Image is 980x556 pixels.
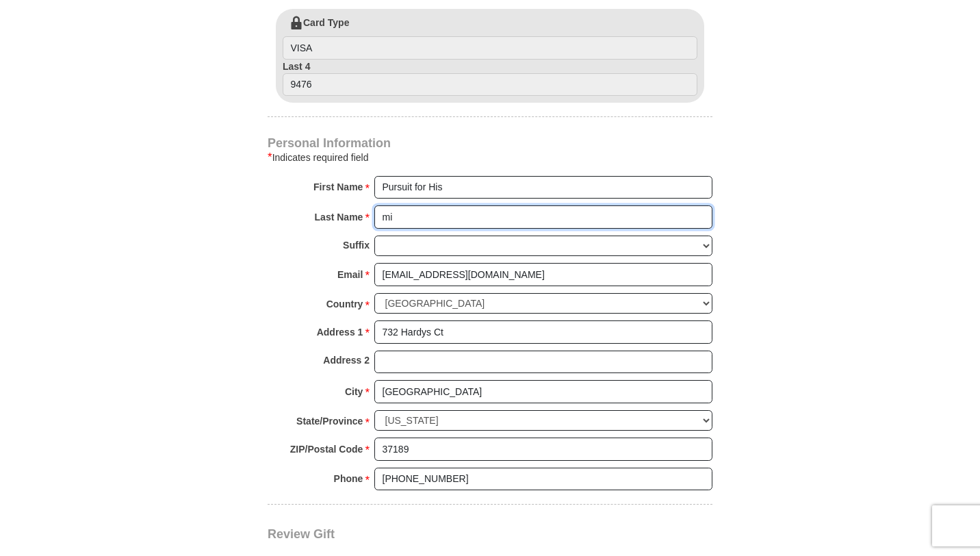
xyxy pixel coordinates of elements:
[296,412,363,431] strong: State/Province
[283,36,697,60] input: Card Type
[268,149,712,166] div: Indicates required field
[268,527,335,541] span: Review Gift
[283,16,697,60] label: Card Type
[345,382,363,401] strong: City
[326,294,363,314] strong: Country
[317,323,363,342] strong: Address 1
[323,351,370,370] strong: Address 2
[315,207,363,227] strong: Last Name
[343,236,370,255] strong: Suffix
[290,440,363,459] strong: ZIP/Postal Code
[283,60,697,97] label: Last 4
[283,73,697,97] input: Last 4
[268,138,712,149] h4: Personal Information
[337,265,363,284] strong: Email
[334,469,363,488] strong: Phone
[313,177,363,197] strong: First Name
